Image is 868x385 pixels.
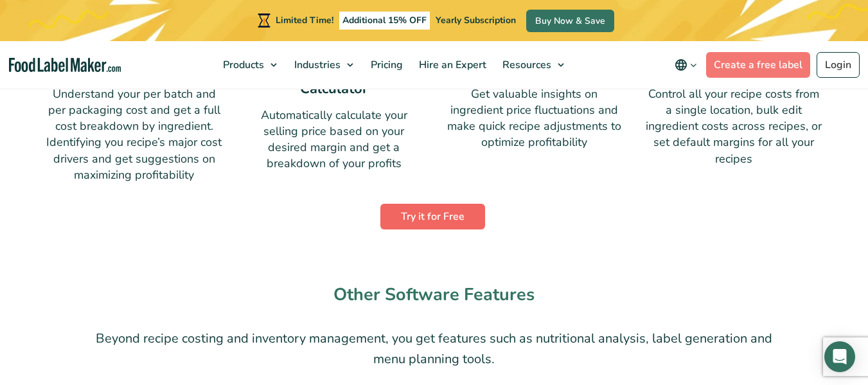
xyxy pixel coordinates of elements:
[245,107,423,172] p: Automatically calculate your selling price based on your desired margin and get a breakdown of yo...
[436,14,516,26] span: Yearly Subscription
[380,204,485,229] a: Try it for Free
[363,41,408,89] a: Pricing
[215,41,283,89] a: Products
[276,14,333,26] span: Limited Time!
[445,86,623,151] p: Get valuable insights on ingredient price fluctuations and make quick recipe adjustments to optim...
[46,283,823,313] h3: Other Software Features
[817,52,860,78] a: Login
[290,58,342,72] span: Industries
[339,12,430,30] span: Additional 15% OFF
[499,58,553,72] span: Resources
[287,41,360,89] a: Industries
[706,52,810,78] a: Create a free label
[96,330,772,368] span: Beyond recipe costing and inventory management, you get features such as nutritional analysis, la...
[526,10,614,32] a: Buy Now & Save
[824,341,855,372] div: Open Intercom Messenger
[495,41,571,89] a: Resources
[645,86,822,167] p: Control all your recipe costs from a single location, bulk edit ingredient costs across recipes, ...
[46,86,223,183] p: Understand your per batch and per packaging cost and get a full cost breakdown by ingredient. Ide...
[411,41,492,89] a: Hire an Expert
[415,58,488,72] span: Hire an Expert
[219,58,265,72] span: Products
[367,58,404,72] span: Pricing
